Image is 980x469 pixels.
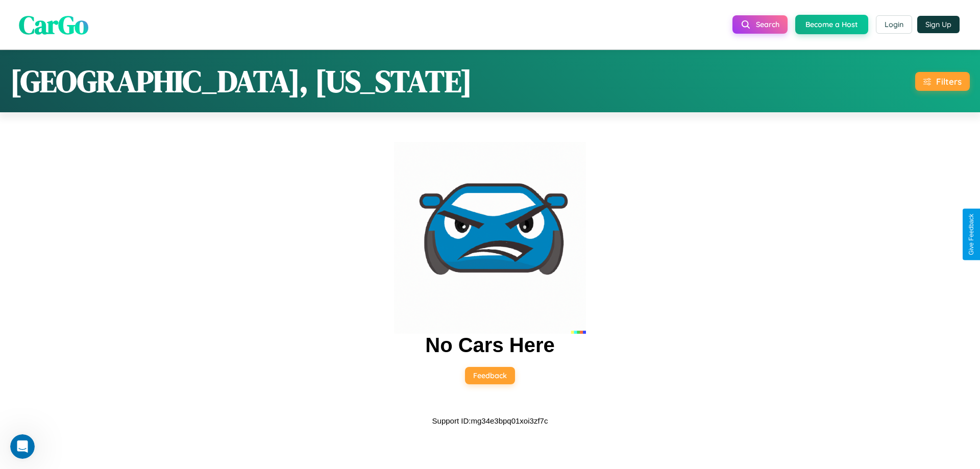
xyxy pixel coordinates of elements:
button: Search [732,15,788,34]
div: Filters [936,76,962,87]
button: Login [876,15,912,34]
h2: No Cars Here [425,334,554,357]
button: Feedback [465,367,515,384]
button: Become a Host [795,15,868,34]
button: Filters [915,72,970,91]
p: Support ID: mg34e3bpq01xoi3zf7c [432,414,548,428]
img: car [394,142,586,334]
div: Give Feedback [968,214,975,255]
span: Search [756,20,779,29]
iframe: Intercom live chat [10,434,35,459]
span: CarGo [19,7,88,42]
h1: [GEOGRAPHIC_DATA], [US_STATE] [10,60,472,102]
button: Sign Up [917,16,960,33]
